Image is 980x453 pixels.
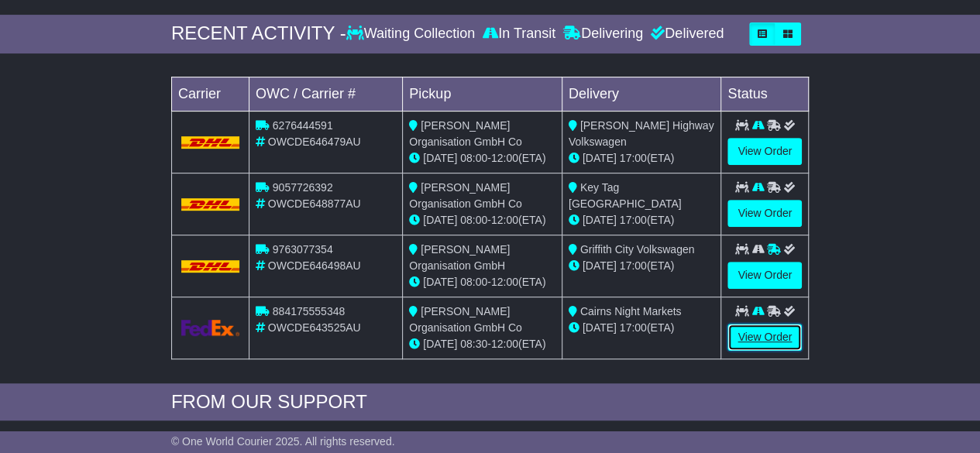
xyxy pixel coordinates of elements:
[491,152,518,164] span: 12:00
[409,243,510,272] span: [PERSON_NAME] Organisation GmbH
[181,320,239,336] img: GetCarrierServiceLogo
[181,260,239,273] img: DHL.png
[491,214,518,226] span: 12:00
[423,152,457,164] span: [DATE]
[171,77,249,111] td: Carrier
[171,22,346,45] div: RECENT ACTIVITY -
[727,262,802,289] a: View Order
[268,197,361,210] span: OWCDE648877AU
[460,338,487,350] span: 08:30
[727,324,802,351] a: View Order
[647,26,724,43] div: Delivered
[727,200,802,227] a: View Order
[569,181,682,210] span: Key Tag [GEOGRAPHIC_DATA]
[491,338,518,350] span: 12:00
[268,259,361,272] span: OWCDE646498AU
[423,338,457,350] span: [DATE]
[346,26,479,43] div: Waiting Collection
[583,214,617,226] span: [DATE]
[268,136,361,148] span: OWCDE646479AU
[460,214,487,226] span: 08:00
[580,243,695,256] span: Griffith City Volkswagen
[171,391,809,414] div: FROM OUR SUPPORT
[569,258,715,274] div: (ETA)
[423,276,457,288] span: [DATE]
[727,138,802,165] a: View Order
[620,259,647,272] span: 17:00
[562,77,721,111] td: Delivery
[569,119,714,148] span: [PERSON_NAME] Highway Volkswagen
[491,276,518,288] span: 12:00
[403,77,562,111] td: Pickup
[409,150,555,166] div: - (ETA)
[409,181,522,210] span: [PERSON_NAME] Organisation GmbH Co
[460,152,487,164] span: 08:00
[409,305,522,334] span: [PERSON_NAME] Organisation GmbH Co
[479,26,559,43] div: In Transit
[620,152,647,164] span: 17:00
[583,321,617,334] span: [DATE]
[409,274,555,290] div: - (ETA)
[409,119,522,148] span: [PERSON_NAME] Organisation GmbH Co
[409,336,555,352] div: - (ETA)
[559,26,647,43] div: Delivering
[721,77,809,111] td: Status
[423,214,457,226] span: [DATE]
[620,321,647,334] span: 17:00
[181,198,239,211] img: DHL.png
[181,136,239,149] img: DHL.png
[569,150,715,166] div: (ETA)
[460,276,487,288] span: 08:00
[569,212,715,228] div: (ETA)
[171,435,395,448] span: © One World Courier 2025. All rights reserved.
[273,243,333,256] span: 9763077354
[620,214,647,226] span: 17:00
[249,77,402,111] td: OWC / Carrier #
[569,320,715,336] div: (ETA)
[273,181,333,194] span: 9057726392
[273,119,333,132] span: 6276444591
[583,152,617,164] span: [DATE]
[273,305,345,317] span: 884175555348
[268,321,361,334] span: OWCDE643525AU
[580,305,682,317] span: Cairns Night Markets
[409,212,555,228] div: - (ETA)
[583,259,617,272] span: [DATE]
